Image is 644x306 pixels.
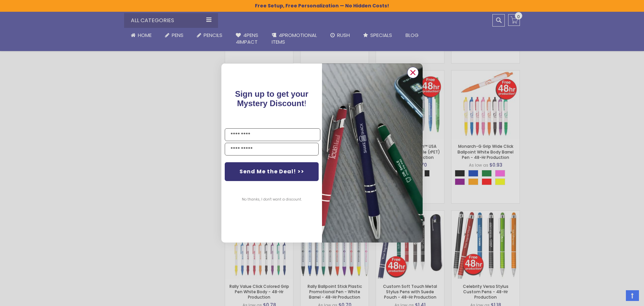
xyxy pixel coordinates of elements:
[322,63,423,243] img: pop-up-image
[235,89,309,108] span: !
[407,67,419,78] button: Close dialog
[235,89,309,108] span: Sign up to get your Mystery Discount
[225,162,319,181] button: Send Me the Deal! >>
[238,191,305,208] button: No thanks, I don't want a discount.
